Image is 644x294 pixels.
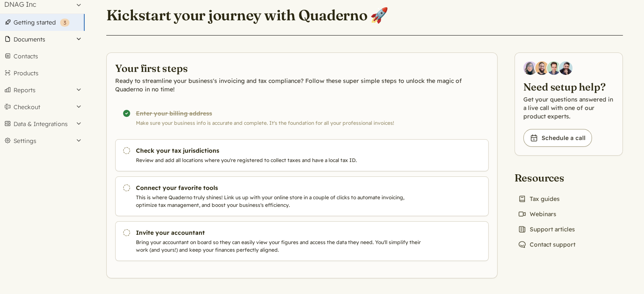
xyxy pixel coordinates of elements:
[115,139,489,171] a: Check your tax jurisdictions Review and add all locations where you're registered to collect taxe...
[136,239,425,254] p: Bring your accountant on board so they can easily view your figures and access the data they need...
[64,19,66,26] span: 3
[136,184,425,192] h3: Connect your favorite tools
[136,194,425,209] p: This is where Quaderno truly shines! Link us up with your online store in a couple of clicks to a...
[514,208,560,220] a: Webinars
[523,95,614,121] p: Get your questions answered in a live call with one of our product experts.
[106,6,389,25] h1: Kickstart your journey with Quaderno 🚀
[115,61,489,75] h2: Your first steps
[514,171,579,184] h2: Resources
[136,157,425,164] p: Review and add all locations where you're registered to collect taxes and have a local tax ID.
[115,176,489,216] a: Connect your favorite tools This is where Quaderno truly shines! Link us up with your online stor...
[523,129,592,147] a: Schedule a call
[535,61,549,75] img: Jairo Fumero, Account Executive at Quaderno
[136,146,425,155] h3: Check your tax jurisdictions
[115,221,489,261] a: Invite your accountant Bring your accountant on board so they can easily view your figures and ac...
[523,61,537,75] img: Diana Carrasco, Account Executive at Quaderno
[136,228,425,237] h3: Invite your accountant
[115,77,489,93] p: Ready to streamline your business's invoicing and tax compliance? Follow these super simple steps...
[514,223,578,235] a: Support articles
[514,239,579,250] a: Contact support
[523,80,614,93] h2: Need setup help?
[559,61,572,75] img: Javier Rubio, DevRel at Quaderno
[547,61,561,75] img: Ivo Oltmans, Business Developer at Quaderno
[514,193,563,205] a: Tax guides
